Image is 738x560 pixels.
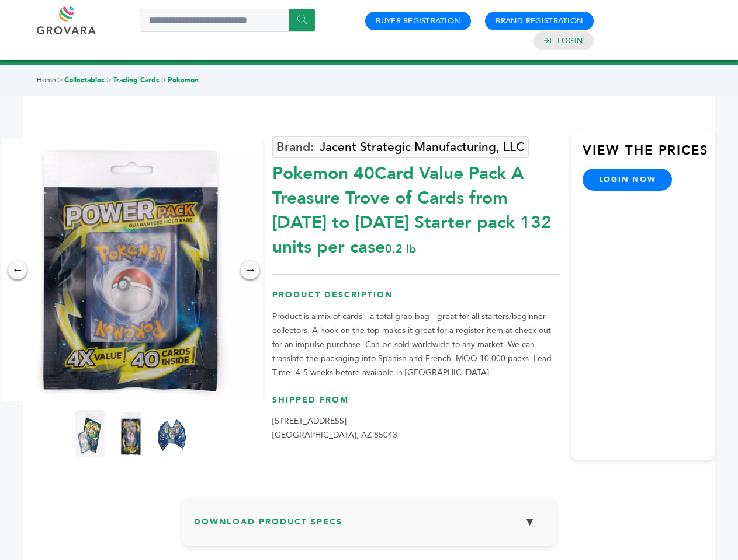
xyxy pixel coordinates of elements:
span: > [106,75,111,85]
img: Pokemon 40-Card Value Pack – A Treasure Trove of Cards from 1996 to 2024 - Starter pack! 132 unit... [157,410,186,457]
a: Jacent Strategic Manufacturing, LLC [272,136,529,158]
span: > [161,75,166,85]
a: Trading Cards [113,75,160,85]
span: > [58,75,63,85]
div: Pokemon 40Card Value Pack A Treasure Trove of Cards from [DATE] to [DATE] Starter pack 132 units ... [272,156,559,260]
p: [STREET_ADDRESS] [GEOGRAPHIC_DATA], AZ 85043 [272,414,559,442]
a: Brand Registration [496,16,583,26]
span: 0.2 lb [385,241,416,257]
h3: Product Description [272,289,559,310]
p: Product is a mix of cards - a total grab bag - great for all starters/beginner collectors. A hook... [272,310,559,380]
a: Collectables [64,75,105,85]
img: Pokemon 40-Card Value Pack – A Treasure Trove of Cards from 1996 to 2024 - Starter pack! 132 unit... [116,410,145,457]
div: ← [8,261,27,279]
img: Pokemon 40-Card Value Pack – A Treasure Trove of Cards from 1996 to 2024 - Starter pack! 132 unit... [75,410,105,457]
h3: Shipped From [272,394,559,415]
input: Search a product or brand... [140,9,315,32]
a: Pokemon [168,75,199,85]
a: Login [557,36,583,46]
div: → [241,261,259,279]
a: login now [583,169,673,191]
h3: View the Prices [583,142,715,169]
a: Home [37,75,56,85]
a: Buyer Registration [376,16,460,26]
button: ▼ [515,509,545,534]
h3: Download Product Specs [194,509,545,543]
